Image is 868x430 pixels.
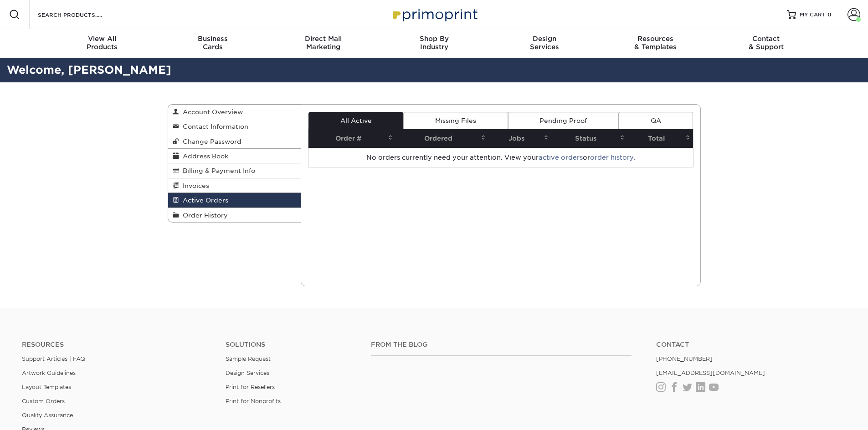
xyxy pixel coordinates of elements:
[800,11,826,19] span: MY CART
[395,129,488,148] th: Ordered
[22,412,73,419] a: Quality Assurance
[226,398,281,405] a: Print for Nonprofits
[268,35,379,51] div: Marketing
[168,119,301,134] a: Contact Information
[268,29,379,58] a: Direct MailMarketing
[308,129,395,148] th: Order #
[168,105,301,119] a: Account Overview
[179,138,241,145] span: Change Password
[600,29,711,58] a: Resources& Templates
[489,35,600,43] span: Design
[179,212,228,219] span: Order History
[226,384,275,390] a: Print for Resellers
[308,112,403,129] a: All Active
[489,35,600,51] div: Services
[308,148,693,167] td: No orders currently need your attention. View your or .
[157,29,268,58] a: BusinessCards
[226,369,269,376] a: Design Services
[508,112,619,129] a: Pending Proof
[47,35,158,51] div: Products
[539,154,583,161] a: active orders
[711,29,822,58] a: Contact& Support
[22,369,76,376] a: Artwork Guidelines
[600,35,711,43] span: Resources
[179,167,255,174] span: Billing & Payment Info
[590,154,633,161] a: order history
[179,152,228,160] span: Address Book
[619,112,693,129] a: QA
[827,11,832,18] span: 0
[627,129,693,148] th: Total
[22,398,65,405] a: Custom Orders
[268,35,379,43] span: Direct Mail
[179,123,248,130] span: Contact Information
[551,129,627,148] th: Status
[600,35,711,51] div: & Templates
[168,208,301,222] a: Order History
[168,149,301,163] a: Address Book
[389,5,480,24] img: Primoprint
[168,193,301,207] a: Active Orders
[656,355,713,362] a: [PHONE_NUMBER]
[179,197,228,204] span: Active Orders
[22,341,212,349] h4: Resources
[403,112,508,129] a: Missing Files
[179,182,209,189] span: Invoices
[711,35,822,43] span: Contact
[488,129,551,148] th: Jobs
[157,35,268,43] span: Business
[489,29,600,58] a: DesignServices
[47,29,158,58] a: View AllProducts
[226,341,357,349] h4: Solutions
[379,35,489,51] div: Industry
[168,134,301,149] a: Change Password
[656,369,765,376] a: [EMAIL_ADDRESS][DOMAIN_NAME]
[656,341,846,349] a: Contact
[22,384,71,390] a: Layout Templates
[37,9,126,20] input: SEARCH PRODUCTS.....
[168,178,301,193] a: Invoices
[226,355,271,362] a: Sample Request
[179,108,243,116] span: Account Overview
[168,163,301,178] a: Billing & Payment Info
[379,35,489,43] span: Shop By
[47,35,158,43] span: View All
[371,341,632,349] h4: From the Blog
[22,355,85,362] a: Support Articles | FAQ
[379,29,489,58] a: Shop ByIndustry
[711,35,822,51] div: & Support
[157,35,268,51] div: Cards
